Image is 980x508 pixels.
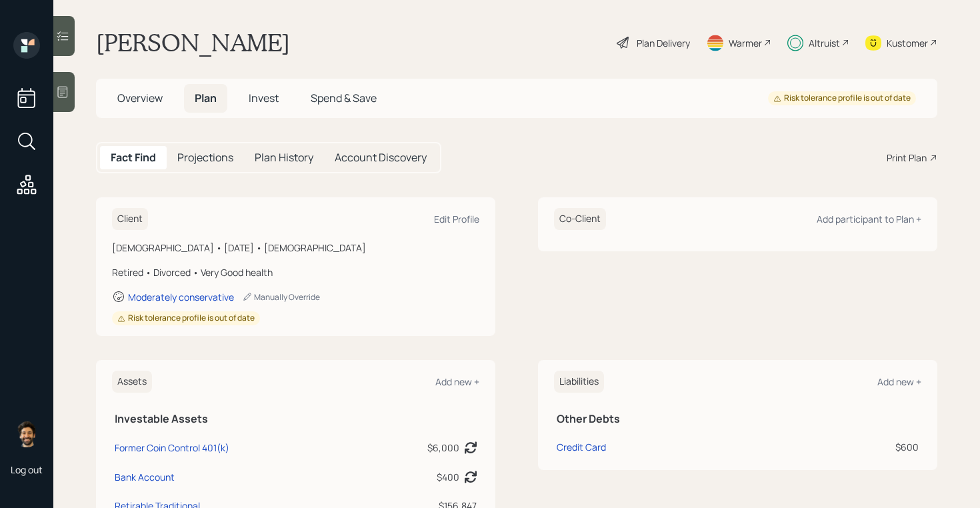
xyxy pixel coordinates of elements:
[112,371,152,393] h6: Assets
[773,93,911,104] div: Risk tolerance profile is out of date
[427,441,459,455] div: $6,000
[115,470,175,484] div: Bank Account
[111,151,156,164] h5: Fact Find
[557,440,606,454] div: Credit Card
[249,91,279,105] span: Invest
[112,241,479,255] div: [DEMOGRAPHIC_DATA] • [DATE] • [DEMOGRAPHIC_DATA]
[437,470,459,484] div: $400
[128,291,234,303] div: Moderately conservative
[255,151,313,164] h5: Plan History
[117,91,163,105] span: Overview
[729,36,762,50] div: Warmer
[96,28,290,57] h1: [PERSON_NAME]
[877,375,921,388] div: Add new +
[117,313,255,324] div: Risk tolerance profile is out of date
[797,440,919,454] div: $600
[311,91,377,105] span: Spend & Save
[112,265,479,279] div: Retired • Divorced • Very Good health
[637,36,690,50] div: Plan Delivery
[177,151,233,164] h5: Projections
[242,291,320,303] div: Manually Override
[195,91,217,105] span: Plan
[11,463,43,476] div: Log out
[809,36,840,50] div: Altruist
[335,151,427,164] h5: Account Discovery
[554,208,606,230] h6: Co-Client
[115,413,477,425] h5: Investable Assets
[112,208,148,230] h6: Client
[887,36,928,50] div: Kustomer
[554,371,604,393] h6: Liabilities
[887,151,927,165] div: Print Plan
[115,441,229,455] div: Former Coin Control 401(k)
[13,421,40,447] img: eric-schwartz-headshot.png
[435,375,479,388] div: Add new +
[557,413,919,425] h5: Other Debts
[434,213,479,225] div: Edit Profile
[817,213,921,225] div: Add participant to Plan +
